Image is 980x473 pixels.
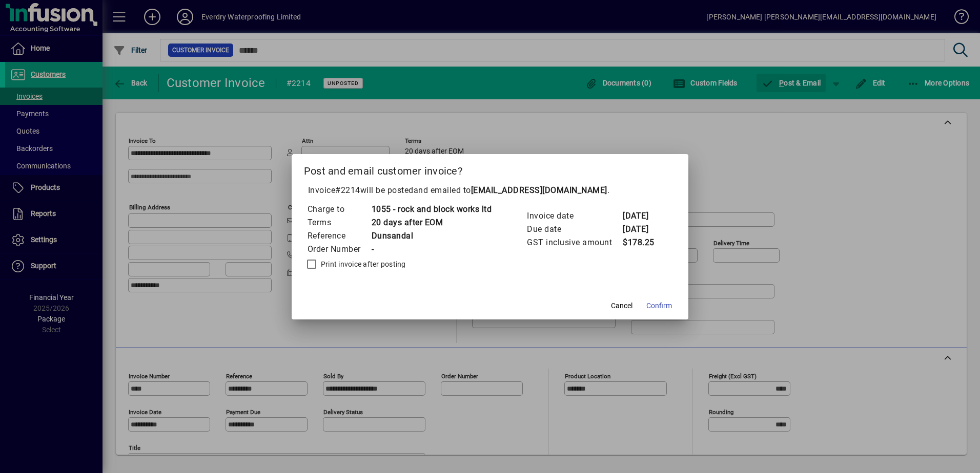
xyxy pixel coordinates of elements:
[646,300,672,311] span: Confirm
[605,297,638,315] button: Cancel
[304,184,677,197] p: Invoice will be posted .
[319,259,406,269] label: Print invoice after posting
[622,223,663,236] td: [DATE]
[526,236,622,249] td: GST inclusive amount
[371,243,492,256] td: -
[622,209,663,223] td: [DATE]
[622,236,663,249] td: $178.25
[307,229,371,243] td: Reference
[307,243,371,256] td: Order Number
[371,229,492,243] td: Dunsandal
[335,185,360,195] span: #2214
[611,300,632,311] span: Cancel
[471,185,607,195] b: [EMAIL_ADDRESS][DOMAIN_NAME]
[292,154,689,184] h2: Post and email customer invoice?
[526,209,622,223] td: Invoice date
[414,185,607,195] span: and emailed to
[307,203,371,216] td: Charge to
[371,203,492,216] td: 1055 - rock and block works ltd
[307,216,371,229] td: Terms
[526,223,622,236] td: Due date
[642,297,676,315] button: Confirm
[371,216,492,229] td: 20 days after EOM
